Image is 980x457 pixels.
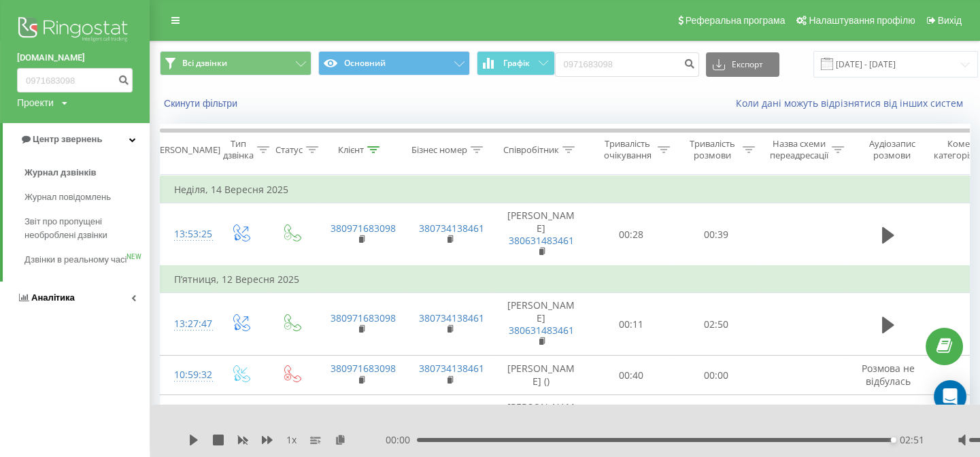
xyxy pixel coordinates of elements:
a: 380734138461 [419,311,484,324]
td: 00:11 [589,293,674,356]
td: [PERSON_NAME] [494,293,589,356]
a: Центр звернень [3,123,150,156]
span: Реферальна програма [686,15,785,26]
span: Налаштування профілю [809,15,915,26]
a: Звіт про пропущені необроблені дзвінки [24,209,150,248]
span: Звіт про пропущені необроблені дзвінки [24,215,143,242]
button: Скинути фільтри [160,97,244,109]
a: Журнал дзвінків [24,160,150,185]
span: Центр звернень [33,134,102,144]
div: Проекти [17,96,54,109]
span: Графік [503,58,530,68]
a: 380971683098 [331,311,396,324]
a: [DOMAIN_NAME] [17,51,133,65]
div: Співробітник [503,144,559,156]
span: Аналiтика [31,292,75,303]
div: 13:53:25 [174,221,201,248]
a: 380971683098 [331,362,396,375]
td: 00:39 [674,203,759,266]
td: 00:00 [674,356,759,395]
input: Пошук за номером [555,52,699,77]
td: 00:40 [589,356,674,395]
button: Графік [477,51,555,75]
div: Бізнес номер [411,144,467,156]
span: 00:00 [386,433,417,447]
a: 380734138461 [419,362,484,375]
a: Журнал повідомлень [24,185,150,209]
div: Назва схеми переадресації [770,138,828,161]
td: 00:28 [589,203,674,266]
div: 10:59:32 [174,362,201,388]
div: Тривалість розмови [686,138,739,161]
button: Основний [318,51,470,75]
div: Тип дзвінка [223,138,254,161]
span: Вихід [938,15,962,26]
span: Розмова не відбулась [862,362,915,387]
a: Коли дані можуть відрізнятися вiд інших систем [736,97,970,109]
div: Статус [275,144,303,156]
div: 13:27:47 [174,311,201,337]
div: [PERSON_NAME] [152,144,220,156]
div: Аудіозапис розмови [859,138,925,161]
span: 1 x [286,433,297,447]
td: [PERSON_NAME] [494,203,589,266]
button: Всі дзвінки [160,51,311,75]
span: Всі дзвінки [182,58,227,69]
span: Журнал дзвінків [24,166,97,180]
span: 02:51 [900,433,924,447]
div: Тривалість очікування [601,138,654,161]
td: [PERSON_NAME] () [494,356,589,395]
a: 380971683098 [331,222,396,235]
span: Журнал повідомлень [24,190,111,204]
img: Ringostat logo [17,14,133,48]
div: Accessibility label [891,437,896,443]
a: 380734138461 [419,222,484,235]
td: 02:50 [674,293,759,356]
a: 380631483461 [509,324,574,337]
div: Клієнт [338,144,364,156]
input: Пошук за номером [17,68,133,92]
button: Експорт [706,52,779,77]
span: Дзвінки в реальному часі [24,253,126,267]
a: 380631483461 [509,234,574,247]
a: Дзвінки в реальному часіNEW [24,248,150,272]
div: Open Intercom Messenger [934,380,966,413]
